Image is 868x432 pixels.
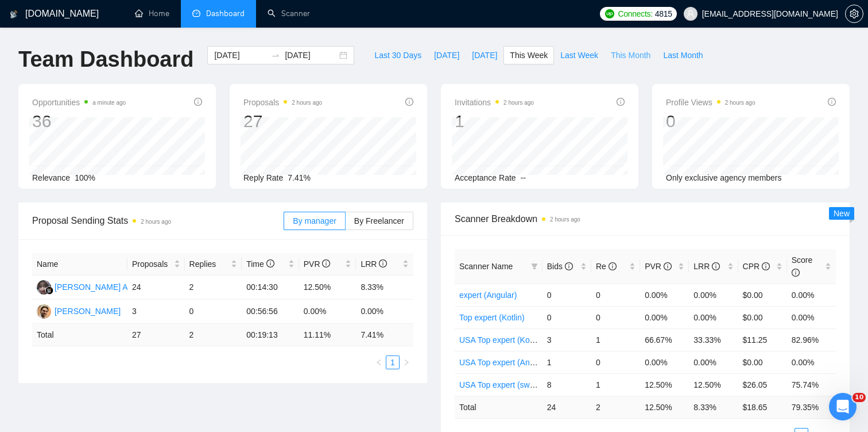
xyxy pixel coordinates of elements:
[18,46,193,73] h1: Team Dashboard
[787,351,836,373] td: 0.00%
[288,173,311,182] span: 7.41%
[354,216,404,225] span: By Freelancer
[242,324,299,346] td: 00:19:13
[687,10,695,18] span: user
[428,46,466,64] button: [DATE]
[37,280,51,295] img: NF
[299,324,356,346] td: 11.11 %
[459,335,542,345] a: USA Top expert (Kotlin)
[657,46,709,64] button: Last Month
[852,393,866,402] span: 10
[185,276,242,300] td: 2
[787,284,836,306] td: 0.00%
[189,258,229,270] span: Replies
[459,380,538,389] a: USA Top expert (swift)
[542,284,591,306] td: 0
[689,351,738,373] td: 0.00%
[455,95,534,109] span: Invitations
[560,49,598,62] span: Last Week
[266,259,274,267] span: info-circle
[243,110,322,132] div: 27
[605,9,614,18] img: upwork-logo.png
[542,351,591,373] td: 1
[689,328,738,351] td: 33.33%
[92,100,126,106] time: a minute ago
[834,209,850,218] span: New
[617,98,625,106] span: info-circle
[127,253,185,276] th: Proposals
[299,276,356,300] td: 12.50%
[455,396,542,418] td: Total
[712,262,720,270] span: info-circle
[591,373,640,396] td: 1
[32,213,284,228] span: Proposal Sending Stats
[666,95,755,109] span: Profile Views
[243,95,322,109] span: Proposals
[591,328,640,351] td: 1
[127,324,185,346] td: 27
[845,5,863,23] button: setting
[787,396,836,418] td: 79.35 %
[640,306,689,328] td: 0.00%
[206,9,245,18] span: Dashboard
[400,355,413,369] li: Next Page
[400,355,413,369] button: right
[547,262,573,271] span: Bids
[846,9,863,18] span: setting
[738,306,787,328] td: $0.00
[738,328,787,351] td: $11.25
[372,355,386,369] button: left
[185,300,242,324] td: 0
[32,110,126,132] div: 36
[640,328,689,351] td: 66.67%
[689,284,738,306] td: 0.00%
[503,46,554,64] button: This Week
[455,212,836,226] span: Scanner Breakdown
[787,306,836,328] td: 0.00%
[386,355,400,369] li: 1
[37,306,121,315] a: DH[PERSON_NAME]
[591,306,640,328] td: 0
[32,173,70,182] span: Relevance
[459,358,551,367] a: USA Top expert (Angular)
[459,313,525,322] a: Top expert (Kotlin)
[466,46,503,64] button: [DATE]
[565,262,573,270] span: info-circle
[127,300,185,324] td: 3
[845,9,863,18] a: setting
[693,262,720,271] span: LRR
[762,262,770,270] span: info-circle
[604,46,657,64] button: This Month
[356,324,413,346] td: 7.41 %
[738,373,787,396] td: $26.05
[45,286,53,295] img: gigradar-bm.png
[640,284,689,306] td: 0.00%
[379,259,387,267] span: info-circle
[550,216,580,223] time: 2 hours ago
[285,49,337,62] input: End date
[664,262,672,270] span: info-circle
[37,304,51,319] img: DH
[322,259,330,267] span: info-circle
[542,373,591,396] td: 8
[531,263,538,270] span: filter
[689,306,738,328] td: 0.00%
[304,259,331,269] span: PVR
[640,351,689,373] td: 0.00%
[32,95,126,109] span: Opportunities
[10,5,18,24] img: logo
[459,262,513,271] span: Scanner Name
[434,49,459,62] span: [DATE]
[655,7,672,20] span: 4815
[738,351,787,373] td: $0.00
[743,262,770,271] span: CPR
[268,9,310,18] a: searchScanner
[242,276,299,300] td: 00:14:30
[596,262,617,271] span: Re
[542,328,591,351] td: 3
[135,9,169,18] a: homeHome
[141,219,171,225] time: 2 hours ago
[32,253,127,276] th: Name
[374,49,421,62] span: Last 30 Days
[640,396,689,418] td: 12.50 %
